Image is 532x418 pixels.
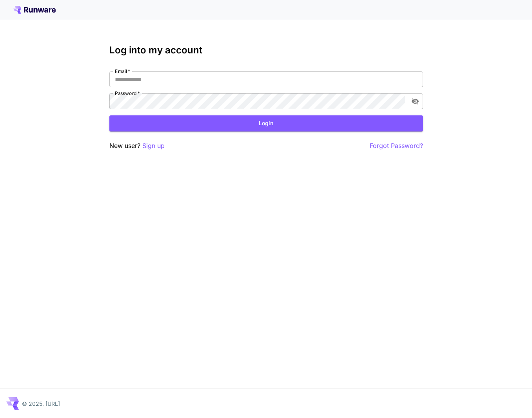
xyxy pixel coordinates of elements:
[370,141,423,151] button: Forgot Password?
[22,400,60,408] p: © 2025, [URL]
[109,45,423,56] h3: Log into my account
[408,94,422,108] button: toggle password visibility
[109,115,423,131] button: Login
[115,90,140,97] label: Password
[142,141,165,151] button: Sign up
[109,141,165,151] p: New user?
[115,68,130,75] label: Email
